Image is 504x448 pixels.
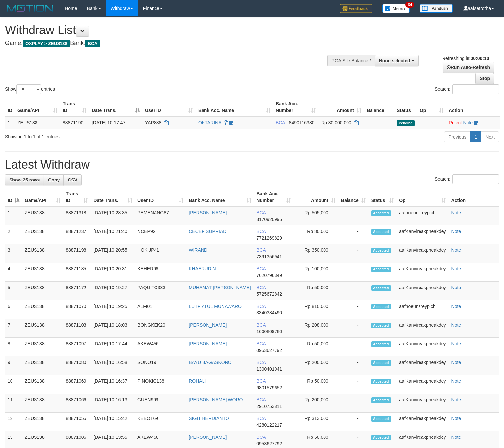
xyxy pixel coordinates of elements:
span: Copy [48,177,60,182]
a: Note [451,397,461,402]
td: Rp 810,000 [294,300,338,319]
span: Accepted [371,304,391,309]
td: PEMENANG87 [135,206,186,225]
td: - [338,356,369,375]
img: Button%20Memo.svg [382,4,410,13]
label: Search: [435,174,499,184]
span: Accepted [371,416,391,422]
a: Show 25 rows [5,174,44,185]
img: panduan.png [420,4,453,13]
td: 88871185 [63,263,91,282]
td: aafnoeunsreypich [396,300,448,319]
span: BCA [256,378,266,384]
td: [DATE] 10:21:40 [91,225,135,244]
a: Note [451,266,461,271]
a: Note [451,247,461,253]
td: [DATE] 10:16:58 [91,356,135,375]
td: 6 [5,300,22,319]
td: - [338,244,369,263]
td: aafnoeunsreypich [396,206,448,225]
th: Status: activate to sort column ascending [369,188,396,206]
span: BCA [256,322,266,328]
td: Rp 350,000 [294,244,338,263]
th: Amount: activate to sort column ascending [319,98,364,117]
td: [DATE] 10:15:42 [91,413,135,431]
th: Action [446,98,500,117]
td: aafKanvireakpheakdey [396,282,448,300]
a: Note [451,341,461,346]
label: Search: [435,84,499,94]
td: Rp 50,000 [294,282,338,300]
a: Note [451,322,461,328]
span: Copy 7721269829 to clipboard [256,235,282,241]
th: Bank Acc. Number: activate to sort column ascending [254,188,294,206]
span: Copy 0953627792 to clipboard [256,348,282,353]
a: MUHAMAT [PERSON_NAME] [189,285,251,290]
td: 5 [5,282,22,300]
a: [PERSON_NAME] [189,210,227,215]
span: Accepted [371,210,391,216]
span: BCA [256,229,266,234]
a: Note [451,378,461,384]
th: Trans ID: activate to sort column ascending [60,98,89,117]
input: Search: [452,174,499,184]
span: Accepted [371,360,391,366]
th: Date Trans.: activate to sort column ascending [91,188,135,206]
span: BCA [256,435,266,440]
input: Search: [452,84,499,94]
td: ZEUS138 [22,356,63,375]
td: aafKanvireakpheakdey [396,338,448,356]
td: ZEUS138 [22,319,63,338]
td: ZEUS138 [15,117,60,129]
td: PINOKIO138 [135,375,186,394]
td: 88871198 [63,244,91,263]
th: Bank Acc. Name: activate to sort column ascending [196,98,273,117]
strong: 00:00:10 [470,56,489,61]
a: Note [463,120,473,125]
td: - [338,282,369,300]
td: aafKanvireakpheakdey [396,356,448,375]
a: Note [451,210,461,215]
td: - [338,413,369,431]
a: [PERSON_NAME] [189,322,227,328]
span: Copy 8490116380 to clipboard [289,120,315,125]
span: BCA [256,360,266,365]
td: ZEUS138 [22,300,63,319]
td: 88871318 [63,206,91,225]
td: 88871097 [63,338,91,356]
td: 88871069 [63,375,91,394]
td: 10 [5,375,22,394]
td: Rp 50,000 [294,338,338,356]
td: 88871103 [63,319,91,338]
td: aafKanvireakpheakdey [396,244,448,263]
td: KEHER96 [135,263,186,282]
span: Copy 7620796349 to clipboard [256,273,282,278]
th: Status [394,98,417,117]
td: Rp 505,000 [294,206,338,225]
a: Next [481,131,499,142]
td: NCEP92 [135,225,186,244]
td: - [338,225,369,244]
span: Copy 2910753811 to clipboard [256,404,282,409]
td: aafKanvireakpheakdey [396,394,448,413]
td: 9 [5,356,22,375]
a: Note [451,229,461,234]
td: ZEUS138 [22,282,63,300]
th: Bank Acc. Number: activate to sort column ascending [273,98,319,117]
td: [DATE] 10:18:03 [91,319,135,338]
th: User ID: activate to sort column ascending [142,98,196,117]
th: Op: activate to sort column ascending [417,98,446,117]
span: BCA [256,247,266,253]
span: Accepted [371,341,391,347]
span: Copy 1660809780 to clipboard [256,329,282,334]
a: SIGIT HERDIANTO [189,416,229,421]
button: None selected [375,55,419,66]
td: 4 [5,263,22,282]
td: GUEN999 [135,394,186,413]
a: Note [451,285,461,290]
td: Rp 208,000 [294,319,338,338]
td: aafKanvireakpheakdey [396,319,448,338]
span: Copy 3340384490 to clipboard [256,310,282,315]
td: Rp 200,000 [294,356,338,375]
div: PGA Site Balance / [327,55,375,66]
